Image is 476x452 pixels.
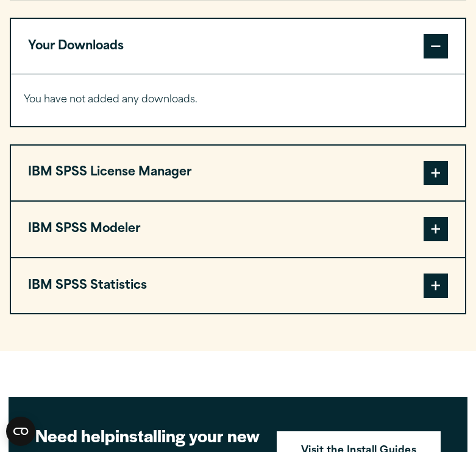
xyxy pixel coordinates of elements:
button: Open CMP widget [6,417,35,446]
p: You have not added any downloads. [24,91,453,109]
button: IBM SPSS License Manager [11,146,465,201]
button: IBM SPSS Modeler [11,202,465,257]
button: Your Downloads [11,19,465,74]
div: Your Downloads [11,74,465,125]
strong: Need help [35,423,115,447]
button: IBM SPSS Statistics [11,258,465,314]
